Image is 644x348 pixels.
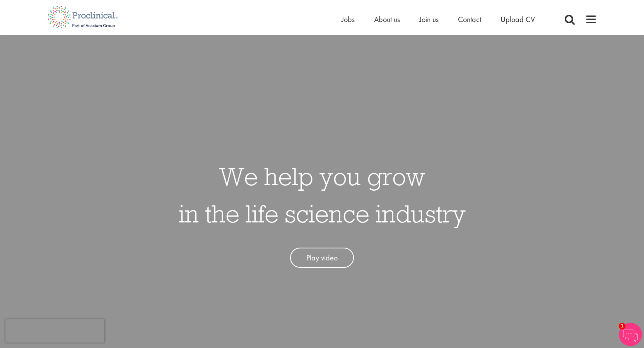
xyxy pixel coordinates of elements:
[419,14,439,24] a: Join us
[290,248,354,268] a: Play video
[179,158,466,232] h1: We help you grow in the life science industry
[458,14,481,24] a: Contact
[342,14,355,24] a: Jobs
[374,14,400,24] a: About us
[619,323,642,346] img: Chatbot
[619,323,625,329] span: 1
[501,14,535,24] a: Upload CV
